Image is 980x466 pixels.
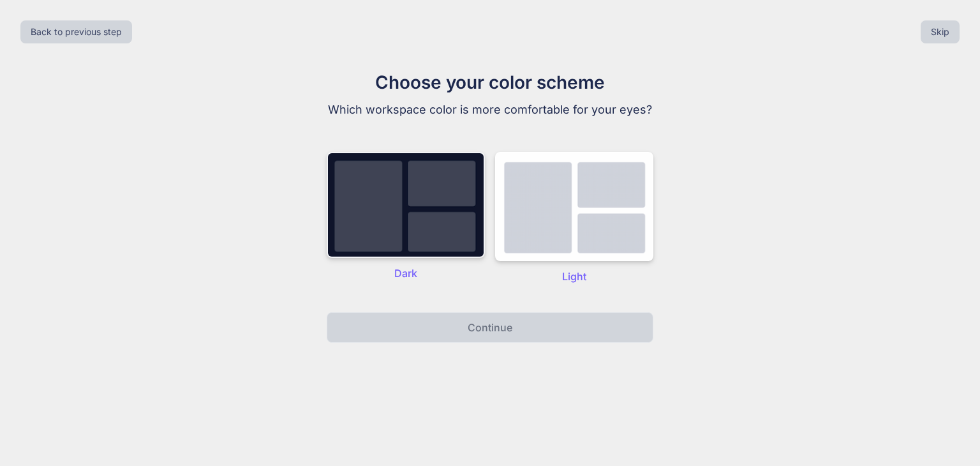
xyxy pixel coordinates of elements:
[495,152,653,261] img: dark
[20,20,132,43] button: Back to previous step
[276,101,704,119] p: Which workspace color is more comfortable for your eyes?
[495,269,653,284] p: Light
[468,320,512,335] p: Continue
[921,20,960,43] button: Skip
[327,312,653,343] button: Continue
[327,152,485,258] img: dark
[276,69,704,96] h1: Choose your color scheme
[327,266,485,281] p: Dark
